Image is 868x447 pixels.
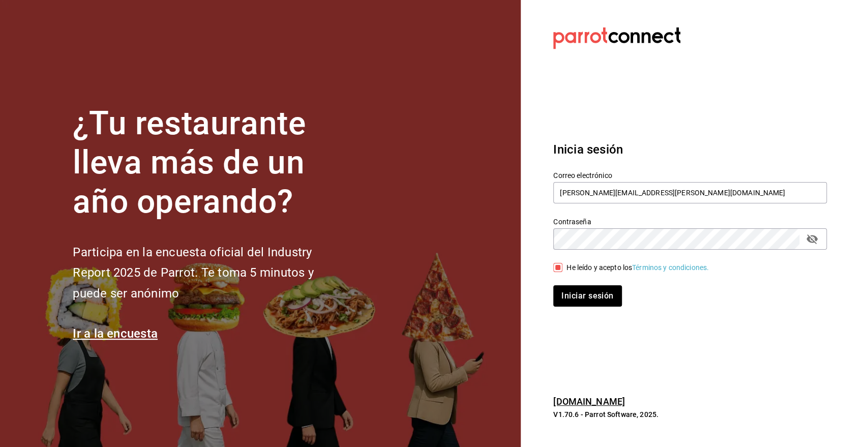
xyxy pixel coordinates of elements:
[566,262,709,273] div: He leído y acepto los
[803,230,821,248] button: passwordField
[553,182,827,203] input: Ingresa tu correo electrónico
[73,104,347,221] h1: ¿Tu restaurante lleva más de un año operando?
[553,218,827,225] label: Contraseña
[553,396,625,407] a: [DOMAIN_NAME]
[553,285,621,307] button: Iniciar sesión
[73,326,158,341] a: Ir a la encuesta
[553,409,827,420] p: V1.70.6 - Parrot Software, 2025.
[632,263,709,272] a: Términos y condiciones.
[553,140,827,159] h3: Inicia sesión
[73,242,347,304] h2: Participa en la encuesta oficial del Industry Report 2025 de Parrot. Te toma 5 minutos y puede se...
[553,172,827,179] label: Correo electrónico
